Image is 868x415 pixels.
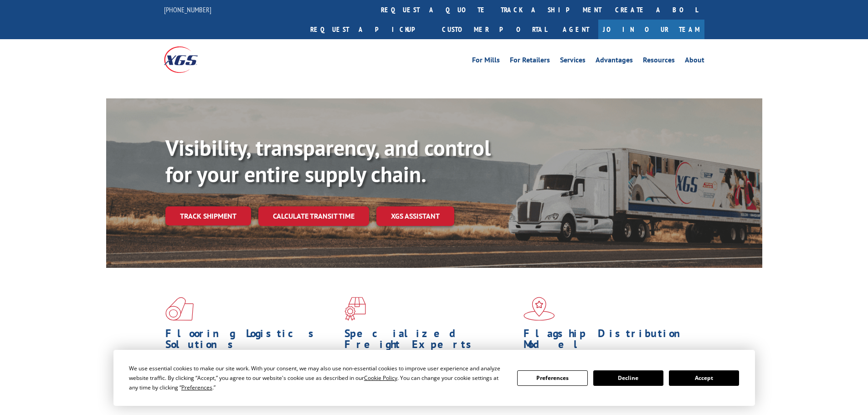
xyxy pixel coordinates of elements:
[364,374,397,382] span: Cookie Policy
[685,56,704,67] a: About
[560,56,586,67] a: Services
[554,20,598,39] a: Agent
[669,370,739,386] button: Accept
[524,328,696,354] h1: Flagship Distribution Model
[376,206,454,226] a: XGS ASSISTANT
[435,20,554,39] a: Customer Portal
[181,384,212,391] span: Preferences
[510,56,550,67] a: For Retailers
[344,328,517,354] h1: Specialized Freight Experts
[517,370,587,386] button: Preferences
[524,297,555,321] img: xgs-icon-flagship-distribution-model-red
[598,20,704,39] a: Join Our Team
[165,133,491,188] b: Visibility, transparency, and control for your entire supply chain.
[303,20,435,39] a: Request a pickup
[165,297,194,321] img: xgs-icon-total-supply-chain-intelligence-red
[643,56,675,67] a: Resources
[593,370,663,386] button: Decline
[472,56,500,67] a: For Mills
[596,56,633,67] a: Advantages
[165,328,338,354] h1: Flooring Logistics Solutions
[113,350,755,406] div: Cookie Consent Prompt
[344,297,366,321] img: xgs-icon-focused-on-flooring-red
[129,364,506,392] div: We use essential cookies to make our site work. With your consent, we may also use non-essential ...
[258,206,369,226] a: Calculate transit time
[165,206,251,225] a: Track shipment
[164,5,211,14] a: [PHONE_NUMBER]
